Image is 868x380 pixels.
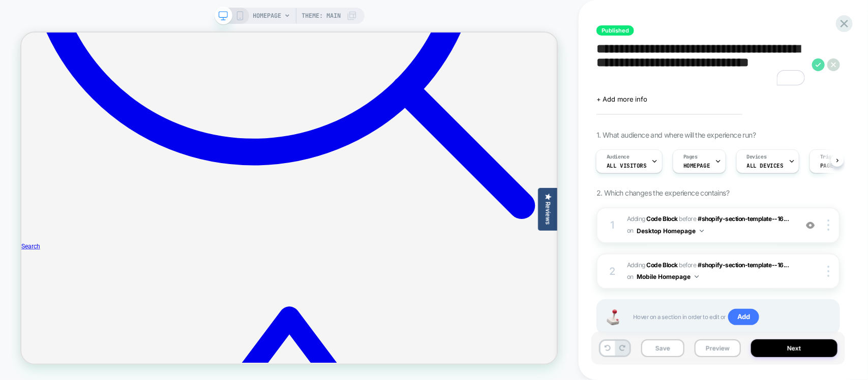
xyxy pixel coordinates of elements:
[302,8,341,24] span: Theme: MAIN
[679,261,697,269] span: BEFORE
[820,153,840,161] span: Trigger
[827,219,829,231] img: close
[695,275,699,278] img: down arrow
[683,162,710,169] span: HOMEPAGE
[596,131,756,139] span: 1. What audience and where will the experience run?
[596,25,634,36] span: Published
[827,266,829,277] img: close
[679,215,697,223] span: BEFORE
[728,309,759,325] span: Add
[596,42,807,87] textarea: To enrich screen reader interactions, please activate Accessibility in Grammarly extension settings
[747,162,784,169] span: ALL DEVICES
[806,221,815,230] img: crossed eye
[647,261,678,269] b: Code Block
[608,262,618,280] div: 2
[695,339,741,357] button: Preview
[603,309,623,325] img: Joystick
[751,339,837,357] button: Next
[627,225,634,236] span: on
[608,216,618,234] div: 1
[683,153,698,161] span: Pages
[633,309,829,325] span: Hover on a section in order to edit or
[641,339,684,357] button: Save
[637,270,699,283] button: Mobile Homepage
[820,162,850,169] span: Page Load
[698,215,789,223] span: #shopify-section-template--16...
[607,153,630,161] span: Audience
[698,261,789,269] span: #shopify-section-template--16...
[627,215,678,223] span: Adding
[253,8,282,24] span: HOMEPAGE
[700,230,704,232] img: down arrow
[747,153,767,161] span: Devices
[627,261,678,269] span: Adding
[647,215,678,223] b: Code Block
[596,95,647,103] span: + Add more info
[627,271,634,282] span: on
[637,225,704,237] button: Desktop Homepage
[596,188,729,197] span: 2. Which changes the experience contains?
[697,226,707,256] div: Reviews
[607,162,647,169] span: All Visitors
